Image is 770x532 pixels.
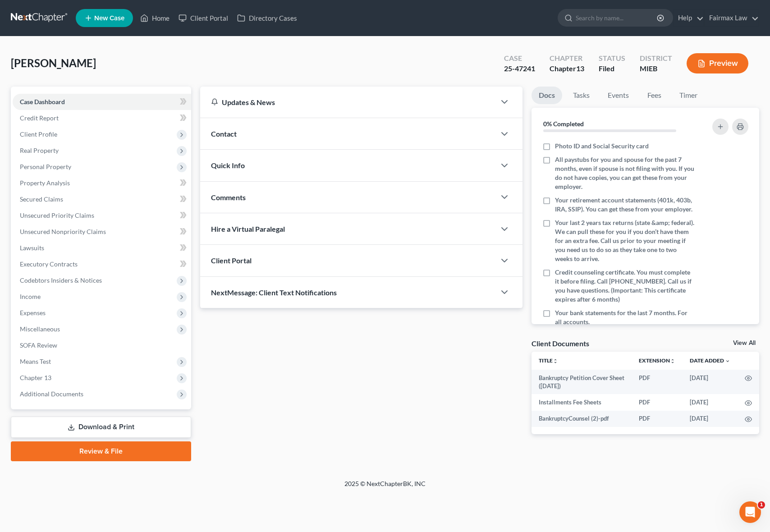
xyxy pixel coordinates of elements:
[211,288,337,297] span: NextMessage: Client Text Notifications
[733,340,756,346] a: View All
[211,256,252,265] span: Client Portal
[20,244,44,252] span: Lawsuits
[20,147,59,154] span: Real Property
[683,411,738,427] td: [DATE]
[20,390,83,398] span: Additional Documents
[174,10,233,26] a: Client Portal
[725,358,730,364] i: expand_more
[20,309,46,316] span: Expenses
[632,394,683,410] td: PDF
[20,114,59,122] span: Credit Report
[532,339,589,348] div: Client Documents
[543,120,584,128] strong: 0% Completed
[532,370,632,394] td: Bankruptcy Petition Cover Sheet ([DATE])
[532,394,632,410] td: Installments Fee Sheets
[599,64,625,74] div: Filed
[20,260,78,268] span: Executory Contracts
[532,411,632,427] td: BankruptcyCounsel (2)-pdf
[128,479,642,495] div: 2025 © NextChapterBK, INC
[20,130,57,138] span: Client Profile
[640,64,672,74] div: MIEB
[670,358,675,364] i: unfold_more
[705,10,759,26] a: Fairmax Law
[683,394,738,410] td: [DATE]
[632,370,683,394] td: PDF
[20,325,60,333] span: Miscellaneous
[555,196,695,214] span: Your retirement account statements (401k, 403b, IRA, SSIP). You can get these from your employer.
[576,9,658,26] input: Search by name...
[11,417,191,438] a: Download & Print
[13,337,191,353] a: SOFA Review
[20,163,71,170] span: Personal Property
[504,53,535,64] div: Case
[11,441,191,461] a: Review & File
[555,218,695,263] span: Your last 2 years tax returns (state &amp; federal). We can pull these for you if you don’t have ...
[532,87,562,104] a: Docs
[555,308,695,326] span: Your bank statements for the last 7 months. For all accounts.
[94,15,124,22] span: New Case
[599,53,625,64] div: Status
[687,53,748,73] button: Preview
[13,191,191,207] a: Secured Claims
[758,501,765,509] span: 1
[13,207,191,224] a: Unsecured Priority Claims
[13,224,191,240] a: Unsecured Nonpriority Claims
[211,97,485,107] div: Updates & News
[639,357,675,364] a: Extensionunfold_more
[211,193,246,202] span: Comments
[672,87,705,104] a: Timer
[13,240,191,256] a: Lawsuits
[553,358,558,364] i: unfold_more
[20,374,51,381] span: Chapter 13
[566,87,597,104] a: Tasks
[690,357,730,364] a: Date Added expand_more
[211,129,237,138] span: Contact
[640,87,669,104] a: Fees
[640,53,672,64] div: District
[600,87,636,104] a: Events
[20,293,41,300] span: Income
[136,10,174,26] a: Home
[20,358,51,365] span: Means Test
[211,225,285,233] span: Hire a Virtual Paralegal
[20,211,94,219] span: Unsecured Priority Claims
[632,411,683,427] td: PDF
[683,370,738,394] td: [DATE]
[11,56,96,69] span: [PERSON_NAME]
[20,98,65,105] span: Case Dashboard
[20,228,106,235] span: Unsecured Nonpriority Claims
[504,64,535,74] div: 25-47241
[555,142,649,151] span: Photo ID and Social Security card
[211,161,245,170] span: Quick Info
[13,256,191,272] a: Executory Contracts
[576,64,584,73] span: 13
[20,341,57,349] span: SOFA Review
[550,64,584,74] div: Chapter
[555,155,695,191] span: All paystubs for you and spouse for the past 7 months, even if spouse is not filing with you. If ...
[550,53,584,64] div: Chapter
[674,10,704,26] a: Help
[13,94,191,110] a: Case Dashboard
[739,501,761,523] iframe: Intercom live chat
[13,110,191,126] a: Credit Report
[20,179,70,187] span: Property Analysis
[20,276,102,284] span: Codebtors Insiders & Notices
[555,268,695,304] span: Credit counseling certificate. You must complete it before filing. Call [PHONE_NUMBER]. Call us i...
[13,175,191,191] a: Property Analysis
[233,10,302,26] a: Directory Cases
[539,357,558,364] a: Titleunfold_more
[20,195,63,203] span: Secured Claims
